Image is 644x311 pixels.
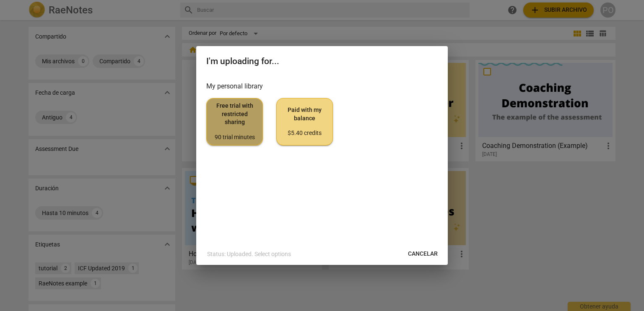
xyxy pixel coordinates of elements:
[408,250,438,258] span: Cancelar
[283,129,326,137] div: $5.40 credits
[206,98,263,145] button: Free trial with restricted sharing90 trial minutes
[213,102,256,141] span: Free trial with restricted sharing
[213,133,256,142] div: 90 trial minutes
[206,56,438,67] h2: I'm uploading for...
[276,98,333,145] button: Paid with my balance$5.40 credits
[283,106,326,137] span: Paid with my balance
[207,250,291,259] p: Status: Uploaded. Select options
[401,246,444,262] button: Cancelar
[206,81,438,91] h3: My personal library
